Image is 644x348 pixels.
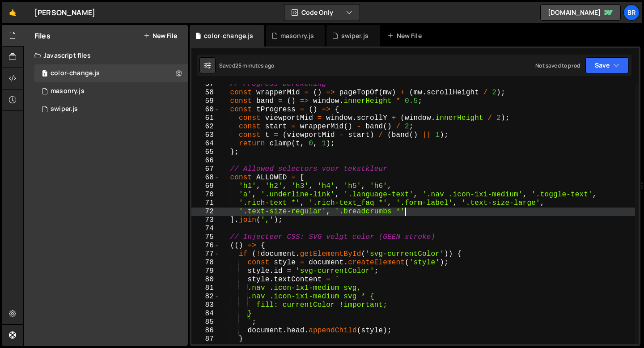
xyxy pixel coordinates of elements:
[2,2,24,23] a: 🤙
[191,233,220,242] div: 75
[24,47,188,64] div: Javascript files
[51,87,85,95] div: masonry.js
[51,105,78,113] div: swiper.js
[34,82,188,100] div: 16297/44199.js
[191,148,220,157] div: 65
[34,100,188,118] div: 16297/44014.js
[191,310,220,318] div: 84
[191,284,220,293] div: 81
[341,31,369,40] div: swiper.js
[191,89,220,97] div: 58
[191,80,220,89] div: 57
[191,259,220,267] div: 78
[191,225,220,233] div: 74
[191,114,220,123] div: 61
[191,276,220,284] div: 80
[191,267,220,276] div: 79
[204,31,253,40] div: color-change.js
[191,140,220,148] div: 64
[585,57,629,73] button: Save
[280,31,314,40] div: masonry.js
[284,4,360,21] button: Code Only
[191,191,220,199] div: 70
[191,174,220,182] div: 68
[191,250,220,259] div: 77
[191,157,220,165] div: 66
[34,7,95,18] div: [PERSON_NAME]
[34,64,188,82] div: 16297/44719.js
[191,327,220,335] div: 86
[535,62,580,69] div: Not saved to prod
[191,318,220,327] div: 85
[34,31,51,41] h2: Files
[191,131,220,140] div: 63
[235,62,274,69] div: 25 minutes ago
[191,216,220,225] div: 73
[191,106,220,114] div: 60
[540,4,621,21] a: [DOMAIN_NAME]
[387,31,425,40] div: New File
[191,182,220,191] div: 69
[191,165,220,174] div: 67
[191,335,220,344] div: 87
[191,123,220,131] div: 62
[42,71,47,78] span: 1
[191,242,220,250] div: 76
[51,69,100,77] div: color-change.js
[191,97,220,106] div: 59
[219,62,274,69] div: Saved
[191,301,220,310] div: 83
[623,4,640,21] a: Br
[144,32,177,39] button: New File
[191,199,220,208] div: 71
[191,208,220,216] div: 72
[191,293,220,301] div: 82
